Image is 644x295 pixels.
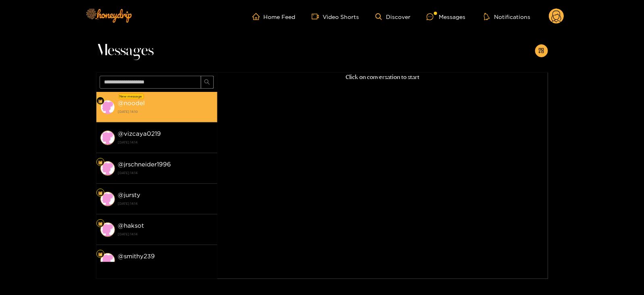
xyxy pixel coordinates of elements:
[118,191,141,198] strong: @ jursty
[118,169,213,177] strong: [DATE] 14:14
[538,48,544,54] span: appstore-add
[100,161,115,176] img: conversation
[481,12,533,21] button: Notifications
[118,130,161,137] strong: @ vizcaya0219
[119,93,144,99] div: New message
[118,231,213,238] strong: [DATE] 14:14
[535,44,548,57] button: appstore-add
[252,13,296,20] a: Home Feed
[98,160,103,165] img: Fan Level
[100,131,115,145] img: conversation
[312,13,323,20] span: video-camera
[100,100,115,114] img: conversation
[98,99,103,104] img: Fan Level
[118,108,213,115] strong: [DATE] 14:10
[118,261,213,268] strong: [DATE] 14:14
[118,222,144,229] strong: @ haksot
[375,13,411,20] a: Discover
[98,191,103,195] img: Fan Level
[201,76,214,89] button: search
[100,253,115,268] img: conversation
[98,252,103,257] img: Fan Level
[118,161,171,168] strong: @ jrschneider1996
[96,41,154,60] span: Messages
[98,221,103,226] img: Fan Level
[252,13,264,20] span: home
[312,13,359,20] a: Video Shorts
[100,222,115,237] img: conversation
[118,100,145,106] strong: @ noodel
[204,79,210,86] span: search
[217,73,548,82] p: Click on conversation to start
[427,12,465,21] div: Messages
[118,139,213,146] strong: [DATE] 14:14
[100,192,115,206] img: conversation
[118,253,155,260] strong: @ smithy239
[118,200,213,207] strong: [DATE] 14:14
